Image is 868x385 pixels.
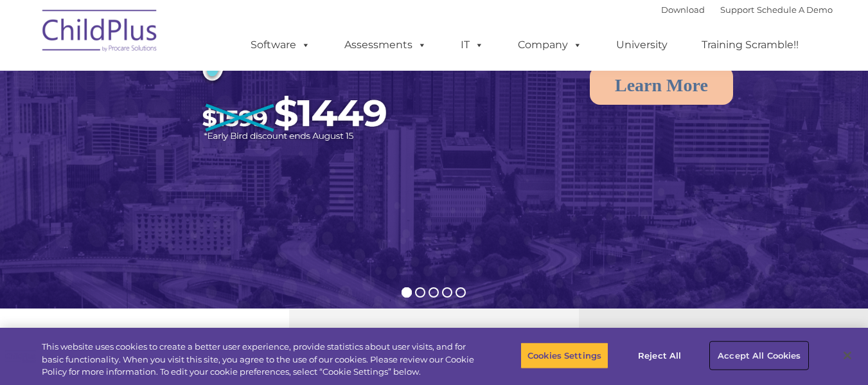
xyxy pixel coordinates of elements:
a: Schedule A Demo [757,4,833,15]
div: This website uses cookies to create a better user experience, provide statistics about user visit... [42,341,477,379]
img: ChildPlus by Procare Solutions [36,1,164,65]
span: Last name [179,85,218,94]
a: IT [448,32,497,58]
button: Reject All [619,342,700,369]
a: Learn More [590,66,733,105]
button: Cookies Settings [520,342,608,369]
a: Company [505,32,595,58]
a: University [603,32,680,58]
a: Software [238,32,323,58]
a: Assessments [332,32,439,58]
a: Support [720,4,754,15]
a: Download [661,4,705,15]
span: Phone number [179,138,233,147]
a: Training Scramble!! [689,32,811,58]
button: Accept All Cookies [711,342,808,369]
font: | [661,4,833,15]
button: Close [833,341,862,370]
